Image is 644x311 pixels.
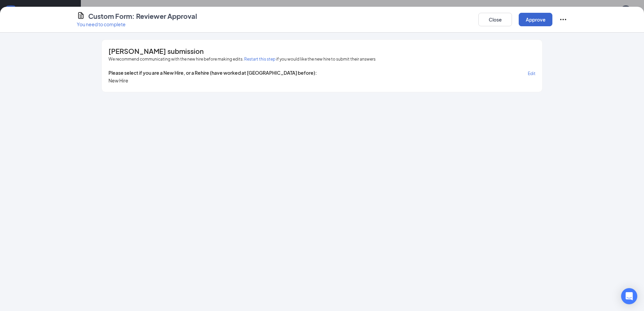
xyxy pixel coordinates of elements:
span: New Hire [108,77,128,84]
span: We recommend communicating with the new hire before making edits. if you would like the new hire ... [108,56,376,63]
svg: CustomFormIcon [77,11,85,20]
button: Edit [528,69,536,77]
button: Approve [519,13,552,26]
h4: Custom Form: Reviewer Approval [88,11,197,21]
p: You need to complete [77,21,197,28]
button: Close [478,13,512,26]
svg: Ellipses [559,15,567,24]
span: Please select if you are a New Hire, or a Rehire (have worked at [GEOGRAPHIC_DATA] before): [108,69,317,77]
span: Edit [528,71,536,76]
div: Open Intercom Messenger [621,288,637,304]
button: Restart this step [244,56,276,63]
span: [PERSON_NAME] submission [108,48,204,55]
